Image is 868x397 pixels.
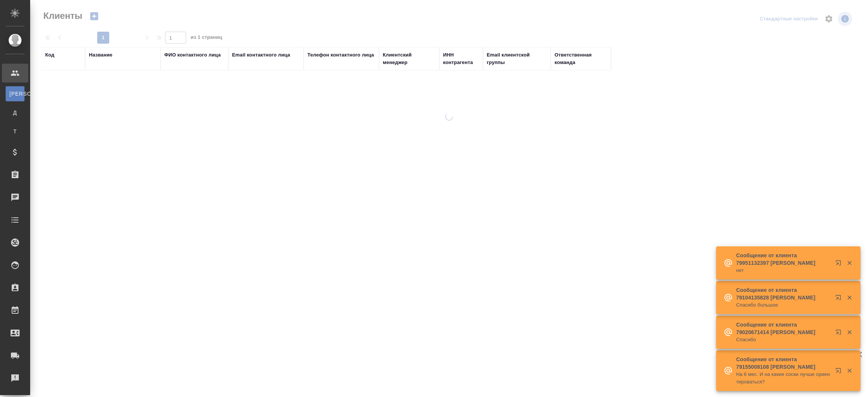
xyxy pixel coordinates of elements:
div: Код [45,51,54,59]
button: Открыть в новой вкладке [831,363,849,381]
p: Сообщение от клиента 79020671414 [PERSON_NAME] [736,321,830,336]
div: Клиентский менеджер [383,51,436,66]
a: [PERSON_NAME] [6,86,24,101]
button: Открыть в новой вкладке [831,290,849,308]
p: Спасибо [736,336,830,344]
div: ИНН контрагента [443,51,479,66]
div: Телефон контактного лица [307,51,374,59]
span: Д [9,109,21,116]
div: Email контактного лица [232,51,290,59]
button: Открыть в новой вкладке [831,255,849,273]
span: Т [9,128,21,135]
span: [PERSON_NAME] [9,90,21,98]
div: Название [89,51,112,59]
button: Закрыть [842,367,857,374]
p: На 6 мес. И на какие соски лучше ориентироваться? [736,371,830,386]
p: Сообщение от клиента 79155008108 [PERSON_NAME] [736,356,830,371]
a: Т [6,124,24,139]
p: нет [736,267,830,274]
div: Email клиентской группы [487,51,547,66]
a: Д [6,105,24,120]
button: Закрыть [842,260,857,266]
button: Закрыть [842,329,857,336]
button: Открыть в новой вкладке [831,325,849,343]
div: Ответственная команда [555,51,607,66]
button: Закрыть [842,294,857,301]
p: Сообщение от клиента 79104135828 [PERSON_NAME] [736,286,830,301]
p: Сообщение от клиента 79951132397 [PERSON_NAME] [736,252,830,267]
div: ФИО контактного лица [164,51,221,59]
p: Спасибо большое [736,301,830,309]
